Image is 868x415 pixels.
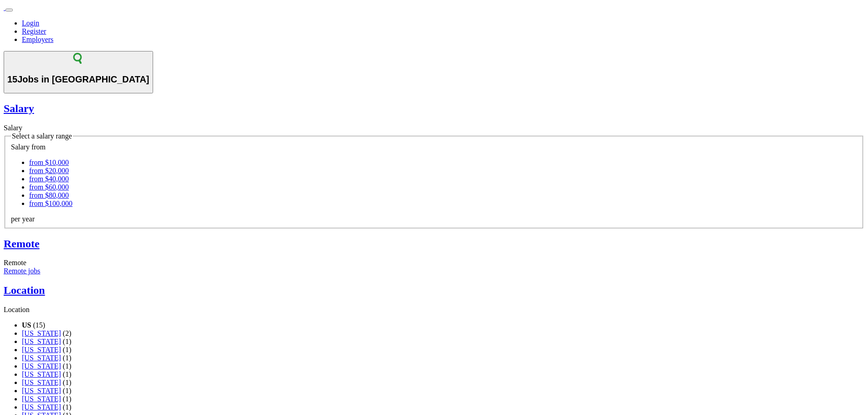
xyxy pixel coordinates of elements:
a: [US_STATE] [22,379,61,386]
a: Location [4,284,864,297]
a: [US_STATE] [22,329,61,337]
a: [US_STATE] [22,362,61,370]
span: (1) [63,346,72,354]
label: Salary from [11,143,46,151]
span: (1) [63,362,72,370]
a: from $10,000 [29,159,69,166]
a: Register [22,27,46,35]
button: Toggle main navigation menu [5,9,13,11]
div: Salary [4,124,864,132]
a: Employers [22,36,53,43]
legend: Select a salary range [11,132,73,140]
a: from $20,000 [29,167,69,174]
span: (1) [63,354,72,362]
div: per year [11,215,857,223]
a: [US_STATE] [22,354,61,362]
span: (1) [63,379,72,386]
a: [US_STATE] [22,395,61,403]
h1: Jobs in [GEOGRAPHIC_DATA] [7,74,149,85]
strong: US [22,321,31,329]
a: [US_STATE] [22,346,61,354]
a: Remote jobs [4,267,40,275]
a: from $100,000 [29,200,72,207]
a: [US_STATE] [22,403,61,411]
span: (1) [63,338,72,345]
button: 15Jobs in [GEOGRAPHIC_DATA] [4,51,153,93]
span: (1) [63,395,72,403]
span: (1) [63,370,72,378]
a: [US_STATE] [22,387,61,395]
a: Remote [4,238,864,250]
span: 15 [7,74,17,84]
a: Salary [4,102,864,115]
a: from $80,000 [29,191,69,199]
a: [US_STATE] [22,370,61,378]
a: Login [22,19,39,27]
a: from $60,000 [29,183,69,191]
div: Location [4,306,864,314]
span: (2) [63,329,72,337]
a: from $40,000 [29,175,69,183]
a: [US_STATE] [22,338,61,345]
span: (15) [33,321,45,329]
div: Remote [4,259,864,267]
span: (1) [63,387,72,395]
span: (1) [63,403,72,411]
